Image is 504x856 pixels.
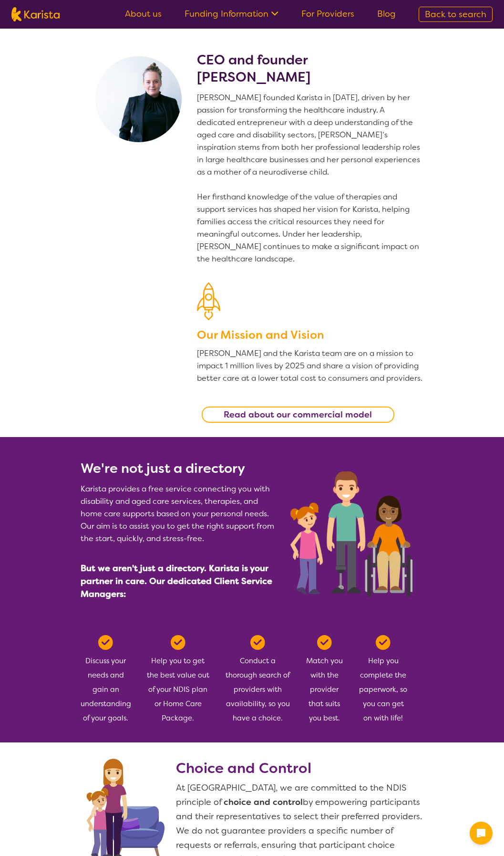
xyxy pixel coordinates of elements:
img: Our Mission [197,282,220,320]
p: [PERSON_NAME] and the Karista team are on a mission to impact 1 million lives by 2025 and share a... [197,347,424,385]
h2: Choice and Control [176,760,424,777]
img: Karista logo [11,7,60,21]
span: Back to search [425,9,486,20]
a: Funding Information [185,8,278,20]
img: Tick [171,635,185,650]
span: But we aren't just a directory. Karista is your partner in care. Our dedicated Client Service Man... [81,563,272,600]
b: choice and control [224,796,303,808]
h2: CEO and founder [PERSON_NAME] [197,52,424,86]
b: Read about our commercial model [224,409,372,420]
div: Discuss your needs and gain an understanding of your goals. [81,635,131,725]
img: Tick [98,635,113,650]
a: Back to search [419,7,493,22]
img: Tick [250,635,265,650]
img: Participants [290,471,412,596]
div: Conduct a thorough search of providers with availability, so you have a choice. [225,635,290,725]
div: Help you complete the paperwork, so you can get on with life! [358,635,409,725]
img: Tick [376,635,391,650]
p: Karista provides a free service connecting you with disability and aged care services, therapies,... [81,483,279,545]
div: Help you to get the best value out of your NDIS plan or Home Care Package. [146,635,210,725]
div: Match you with the provider that suits you best. [306,635,343,725]
p: [PERSON_NAME] founded Karista in [DATE], driven by her passion for transforming the healthcare in... [197,92,424,265]
a: About us [125,8,162,20]
h2: We're not just a directory [81,460,279,477]
a: Blog [377,8,396,20]
img: Tick [317,635,332,650]
h3: Our Mission and Vision [197,326,424,344]
a: For Providers [301,8,354,20]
